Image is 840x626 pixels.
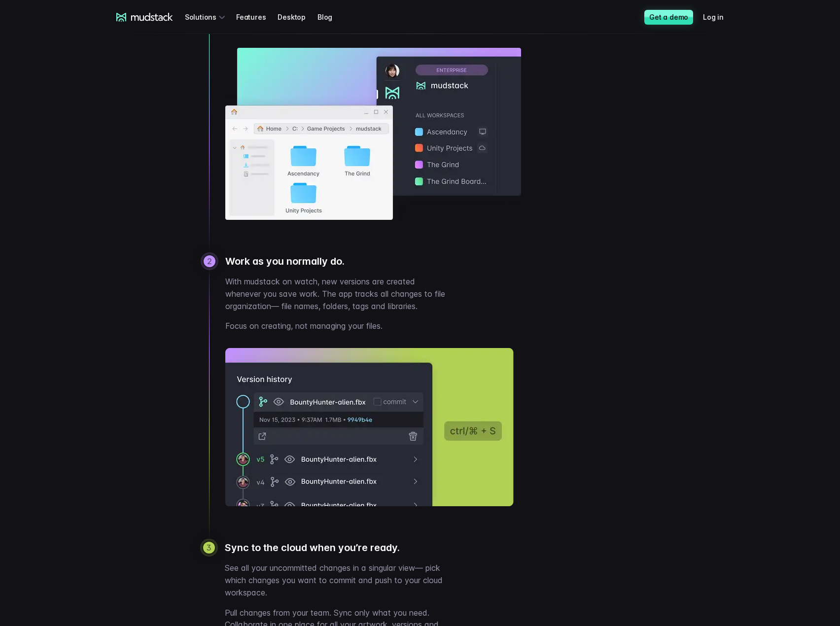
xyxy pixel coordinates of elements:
[225,542,637,554] h3: Sync to the cloud when you’re ready.
[225,562,447,598] p: See all your uncommitted changes in a singular view— pick which changes you want to commit and pu...
[225,320,447,332] p: Focus on creating, not managing your files.
[11,178,115,187] span: Work with outsourced artists?
[2,179,9,185] input: Work with outsourced artists?
[225,255,637,268] h3: Work as you normally do.
[225,48,521,220] img: Connect your local projects to mudstack
[225,276,447,312] p: With mudstack on watch, new versions are created whenever you save work. The app tracks all chang...
[225,348,521,506] img: Mudstack captures local versions on file save
[203,542,215,554] div: 3
[204,255,215,267] div: 2
[236,8,278,26] a: Features
[278,8,317,26] a: Desktop
[644,10,693,25] a: Get a demo
[185,8,228,26] div: Solutions
[165,41,192,49] span: Job title
[703,8,735,26] a: Log in
[317,8,344,26] a: Blog
[165,0,202,9] span: Last name
[116,13,173,22] a: mudstack logo
[165,81,210,90] span: Art team size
